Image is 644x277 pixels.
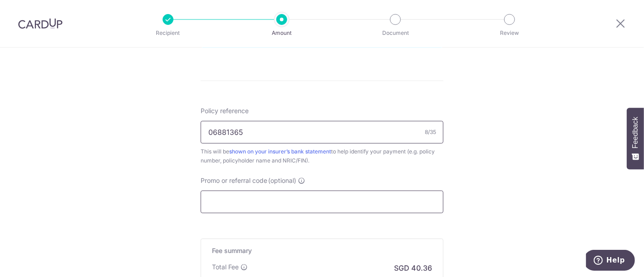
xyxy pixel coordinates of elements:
[201,176,267,185] span: Promo or referral code
[268,176,296,185] span: (optional)
[201,106,249,115] label: Policy reference
[248,29,315,38] p: Amount
[476,29,543,38] p: Review
[586,250,635,272] iframe: Opens a widget where you can find more information
[201,147,443,165] div: This will be to help identify your payment (e.g. policy number, policyholder name and NRIC/FIN).
[18,18,62,29] img: CardUp
[394,263,432,273] p: SGD 40.36
[229,148,331,155] a: shown on your insurer’s bank statement
[212,263,239,272] p: Total Fee
[631,117,639,148] span: Feedback
[212,246,432,255] h5: Fee summary
[135,29,202,38] p: Recipient
[362,29,429,38] p: Document
[425,128,436,137] div: 8/35
[627,108,644,169] button: Feedback - Show survey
